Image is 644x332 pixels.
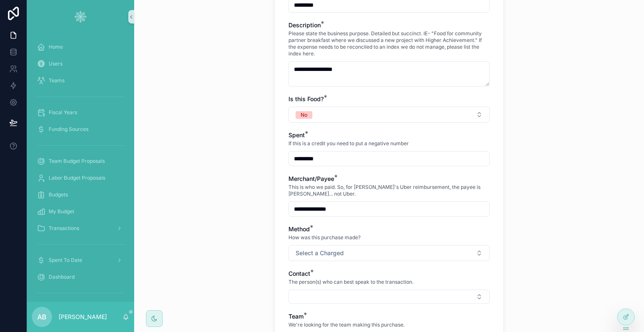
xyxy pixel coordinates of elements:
[288,245,490,261] button: Select Button
[32,39,129,55] a: Home
[49,208,74,215] span: My Budget
[288,140,409,147] span: If this is a credit you need to put a negative number
[49,158,105,165] span: Team Budget Proposals
[32,204,129,219] a: My Budget
[32,221,129,236] a: Transactions
[288,131,305,139] span: Spent
[288,184,490,197] span: This is who we paid. So, for [PERSON_NAME]'s Uber reimbursement, the payee is [PERSON_NAME]... no...
[49,126,88,133] span: Funding Sources
[288,270,310,277] span: Contact
[288,234,361,241] span: How was this purchase made?
[288,290,490,304] button: Select Button
[32,187,129,202] a: Budgets
[37,312,47,322] span: AB
[49,60,62,67] span: Users
[288,175,334,182] span: Merchant/Payee
[49,191,68,198] span: Budgets
[49,175,105,181] span: Labor Budget Proposals
[288,313,304,320] span: Team
[288,322,405,328] span: We're looking for the team making this purchase.
[32,56,129,71] a: Users
[74,10,87,24] img: App logo
[288,225,310,233] span: Method
[288,107,490,123] button: Select Button
[296,249,344,257] span: Select a Charged
[49,109,77,116] span: Fiscal Years
[32,154,129,169] a: Team Budget Proposals
[301,111,307,119] div: No
[27,34,134,302] div: scrollable content
[32,122,129,137] a: Funding Sources
[288,95,324,102] span: Is this Food?
[32,73,129,88] a: Teams
[32,253,129,268] a: Spent To Date
[288,21,321,29] span: Description
[49,77,65,84] span: Teams
[59,313,107,321] p: [PERSON_NAME]
[32,269,129,285] a: Dashboard
[49,44,63,50] span: Home
[49,225,79,232] span: Transactions
[49,257,82,264] span: Spent To Date
[32,105,129,120] a: Fiscal Years
[32,170,129,186] a: Labor Budget Proposals
[288,30,490,57] span: Please state the business purpose. Detailed but succinct. IE- "Food for community partner breakfa...
[49,274,75,280] span: Dashboard
[288,279,413,285] span: The person(s) who can best speak to the transaction.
